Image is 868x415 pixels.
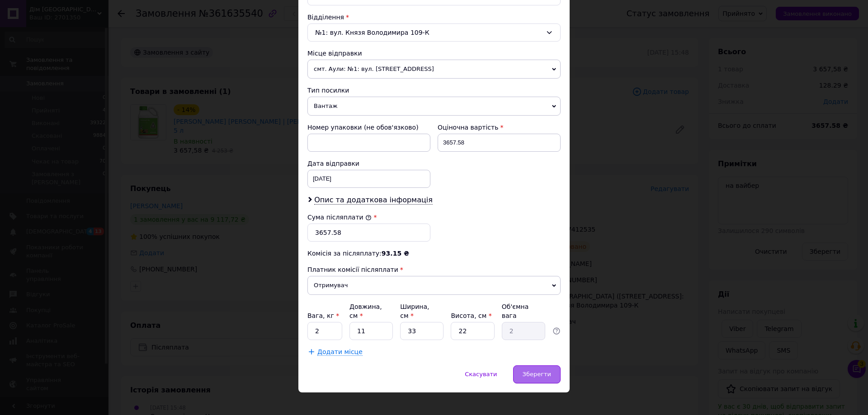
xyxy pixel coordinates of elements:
span: Отримувач [307,276,561,295]
div: Дата відправки [307,159,430,168]
label: Вага, кг [307,312,339,319]
div: Об'ємна вага [502,302,545,320]
label: Ширина, см [400,303,429,319]
span: 93.15 ₴ [382,250,409,257]
span: Скасувати [465,371,497,378]
span: Платник комісії післяплати [307,266,398,273]
label: Довжина, см [349,303,382,319]
span: Зберегти [523,371,551,378]
div: Оціночна вартість [438,123,561,132]
span: Тип посилки [307,87,349,94]
span: Додати місце [317,348,363,356]
div: №1: вул. Князя Володимира 109-К [307,23,561,42]
span: Вантаж [307,97,561,116]
div: Номер упаковки (не обов'язково) [307,123,430,132]
span: Опис та додаткова інформація [314,196,433,205]
label: Висота, см [451,312,491,319]
label: Сума післяплати [307,214,372,221]
div: Комісія за післяплату: [307,249,561,258]
div: Відділення [307,13,561,22]
span: Місце відправки [307,50,362,57]
span: смт. Аули: №1: вул. [STREET_ADDRESS] [307,60,561,79]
